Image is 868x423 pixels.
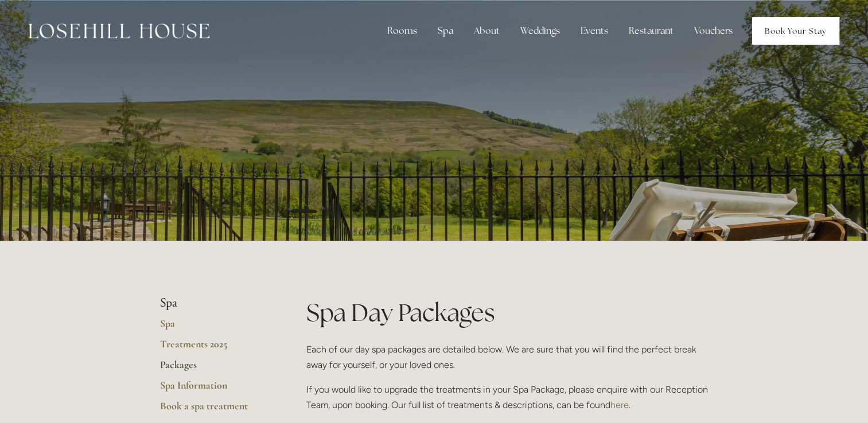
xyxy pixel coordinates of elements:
[620,19,683,42] div: Restaurant
[429,19,462,42] div: Spa
[160,317,270,338] a: Spa
[160,399,270,420] a: Book a spa treatment
[465,19,509,42] div: About
[306,296,709,330] h1: Spa Day Packages
[160,338,270,358] a: Treatments 2025
[306,342,709,373] p: Each of our day spa packages are detailed below. We are sure that you will find the perfect break...
[160,358,270,379] a: Packages
[160,296,270,311] li: Spa
[685,19,742,42] a: Vouchers
[571,19,617,42] div: Events
[610,399,629,410] a: here
[29,23,209,38] img: Losehill House
[306,382,709,413] p: If you would like to upgrade the treatments in your Spa Package, please enquire with our Receptio...
[511,19,569,42] div: Weddings
[160,379,270,399] a: Spa Information
[752,17,839,45] a: Book Your Stay
[378,19,426,42] div: Rooms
